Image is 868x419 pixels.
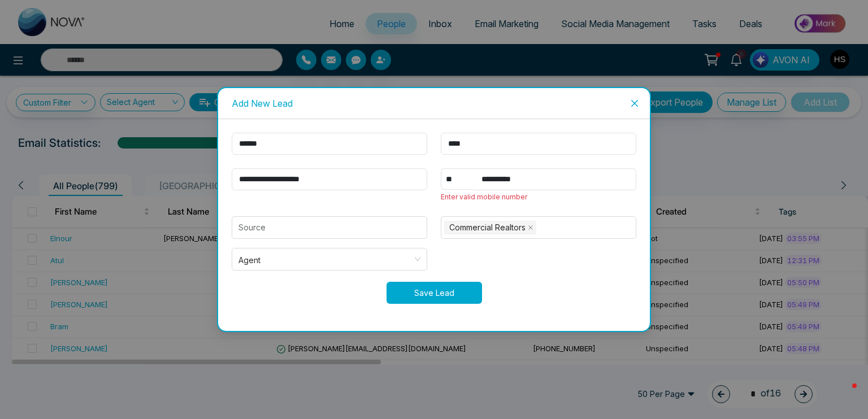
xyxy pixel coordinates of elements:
span: Agent [238,252,420,267]
button: Save Lead [387,282,482,304]
div: Add New Lead [232,97,636,110]
span: Commercial Realtors [449,221,526,234]
span: Commercial Realtors [444,221,536,234]
iframe: Intercom live chat [830,381,857,408]
button: Close [619,88,650,119]
span: Enter valid mobile number [441,193,527,201]
span: close [528,225,533,230]
span: close [630,99,639,108]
